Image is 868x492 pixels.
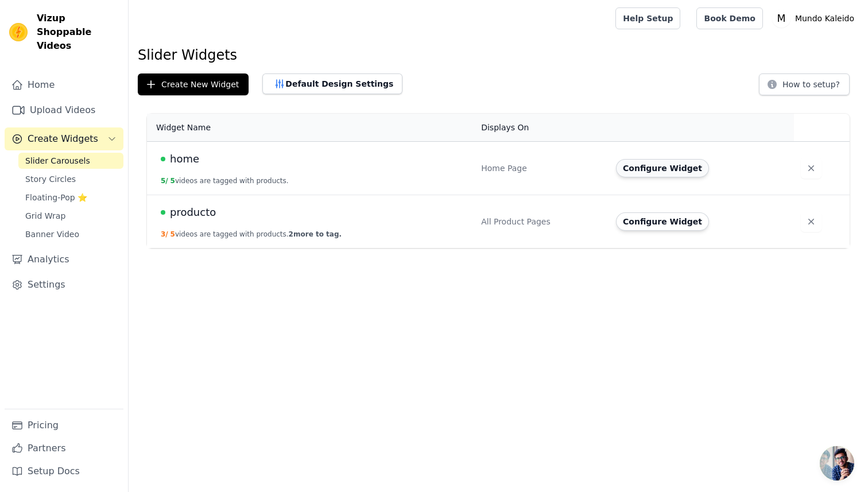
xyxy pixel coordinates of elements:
div: Chat abierto [820,446,854,481]
button: Delete widget [801,211,821,232]
span: 5 [170,177,175,185]
button: 3/ 5videos are tagged with products.2more to tag. [161,230,342,239]
span: home [170,151,199,167]
span: Floating-Pop ⭐ [25,192,87,203]
div: Home Page [481,162,602,174]
button: Configure Widget [616,212,709,231]
a: Help Setup [615,7,680,29]
button: Default Design Settings [262,73,402,94]
a: Slider Carousels [18,153,123,169]
div: All Product Pages [481,216,602,227]
a: Settings [5,273,123,296]
a: Book Demo [696,7,762,29]
span: 5 [170,230,175,238]
span: Story Circles [25,173,76,185]
button: Create Widgets [5,127,123,150]
span: Banner Video [25,228,79,240]
span: Slider Carousels [25,155,90,166]
button: 5/ 5videos are tagged with products. [161,176,289,185]
img: Vizup [9,23,28,41]
a: Partners [5,437,123,460]
button: Configure Widget [616,159,709,177]
a: How to setup? [759,82,850,92]
span: Live Published [161,210,165,215]
span: Grid Wrap [25,210,65,222]
th: Widget Name [147,114,474,142]
a: Upload Videos [5,99,123,122]
button: Delete widget [801,158,821,179]
a: Banner Video [18,226,123,242]
button: M Mundo Kaleido [772,8,859,29]
span: Create Widgets [28,132,98,146]
h1: Slider Widgets [138,46,859,64]
a: Setup Docs [5,460,123,483]
span: 5 / [161,177,168,185]
span: 2 more to tag. [289,230,342,238]
a: Floating-Pop ⭐ [18,189,123,206]
a: Analytics [5,248,123,271]
a: Grid Wrap [18,208,123,224]
button: Create New Widget [138,73,249,95]
p: Mundo Kaleido [790,8,859,29]
span: Vizup Shoppable Videos [37,11,119,53]
span: 3 / [161,230,168,238]
span: producto [170,204,216,220]
a: Pricing [5,414,123,437]
text: M [777,13,785,24]
th: Displays On [474,114,609,142]
button: How to setup? [759,73,850,95]
span: Live Published [161,157,165,161]
a: Story Circles [18,171,123,187]
a: Home [5,73,123,96]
